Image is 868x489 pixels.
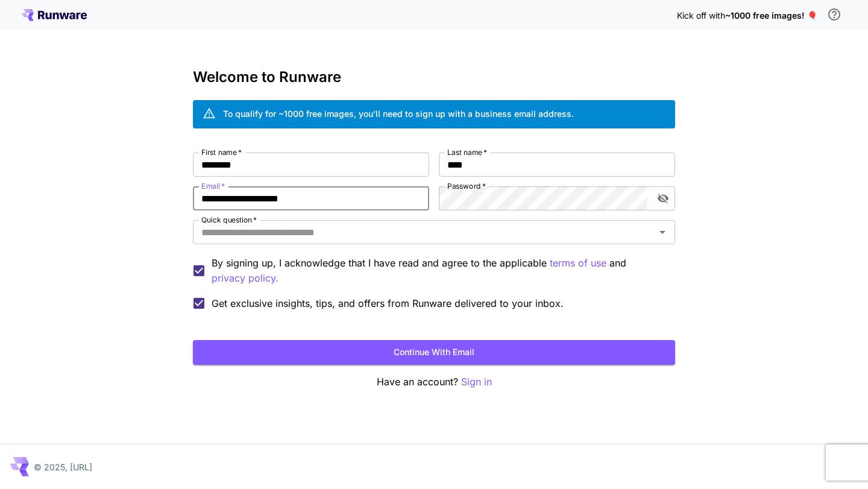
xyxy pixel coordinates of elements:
button: Open [654,224,671,241]
label: Email [201,181,225,191]
div: To qualify for ~1000 free images, you’ll need to sign up with a business email address. [223,107,574,120]
button: By signing up, I acknowledge that I have read and agree to the applicable terms of use and [212,271,278,286]
p: By signing up, I acknowledge that I have read and agree to the applicable and [212,256,665,286]
h3: Welcome to Runware [193,69,675,86]
p: Have an account? [193,374,675,390]
label: Last name [447,147,487,157]
button: In order to qualify for free credit, you need to sign up with a business email address and click ... [822,2,846,27]
span: Get exclusive insights, tips, and offers from Runware delivered to your inbox. [212,296,564,311]
button: Continue with email [193,340,675,365]
span: ~1000 free images! 🎈 [725,10,817,21]
span: Kick off with [677,10,725,21]
button: toggle password visibility [652,188,674,209]
label: Password [447,181,486,191]
p: terms of use [550,256,606,271]
p: privacy policy. [212,271,278,286]
label: First name [201,147,242,157]
p: © 2025, [URL] [34,461,92,473]
label: Quick question [201,215,257,225]
button: By signing up, I acknowledge that I have read and agree to the applicable and privacy policy. [550,256,606,271]
button: Sign in [461,374,492,390]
